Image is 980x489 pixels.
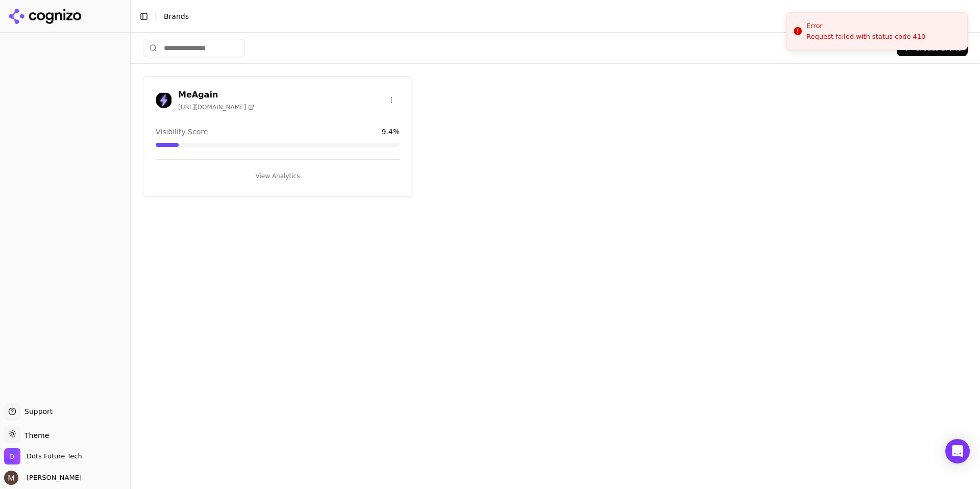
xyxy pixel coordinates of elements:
[4,471,18,485] img: Martyn Strydom
[20,406,53,417] span: Support
[381,127,400,137] span: 9.4 %
[156,92,172,108] img: MeAgain
[20,431,49,439] span: Theme
[178,89,254,101] h3: MeAgain
[156,168,400,184] button: View Analytics
[806,32,925,41] div: Request failed with status code 410
[178,103,254,111] span: [URL][DOMAIN_NAME]
[164,11,951,21] nav: breadcrumb
[27,452,82,461] span: Dots Future Tech
[4,448,20,464] img: Dots Future Tech
[156,127,208,137] span: Visibility Score
[806,21,925,31] div: Error
[945,439,970,463] div: Open Intercom Messenger
[164,12,189,20] span: Brands
[4,448,82,464] button: Open organization switcher
[4,471,82,485] button: Open user button
[22,473,82,482] span: [PERSON_NAME]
